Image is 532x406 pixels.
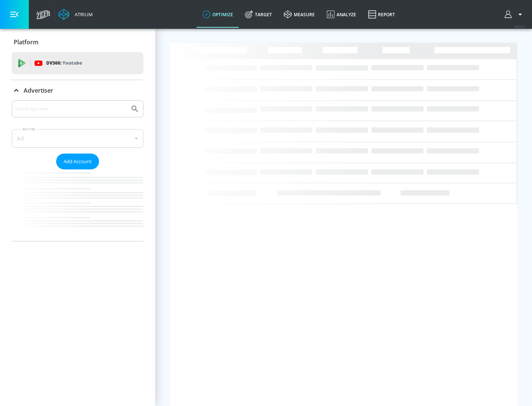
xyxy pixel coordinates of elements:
[64,157,92,166] span: Add Account
[514,24,525,28] span: v 4.24.0
[56,154,99,169] button: Add Account
[12,169,143,241] nav: list of Advertiser
[12,52,143,74] div: DV360: Youtube
[197,1,239,28] a: optimize
[12,80,143,101] div: Advertiser
[46,59,82,67] p: DV360:
[362,1,401,28] a: Report
[72,11,93,18] div: Atrium
[21,127,37,131] label: Sort By
[12,129,143,148] div: A-Z
[278,1,321,28] a: measure
[24,86,53,94] p: Advertiser
[321,1,362,28] a: Analyze
[12,32,143,52] div: Platform
[58,9,93,20] a: Atrium
[15,104,127,114] input: Search by name
[12,100,143,241] div: Advertiser
[239,1,278,28] a: Target
[62,59,82,67] p: Youtube
[14,38,38,46] p: Platform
